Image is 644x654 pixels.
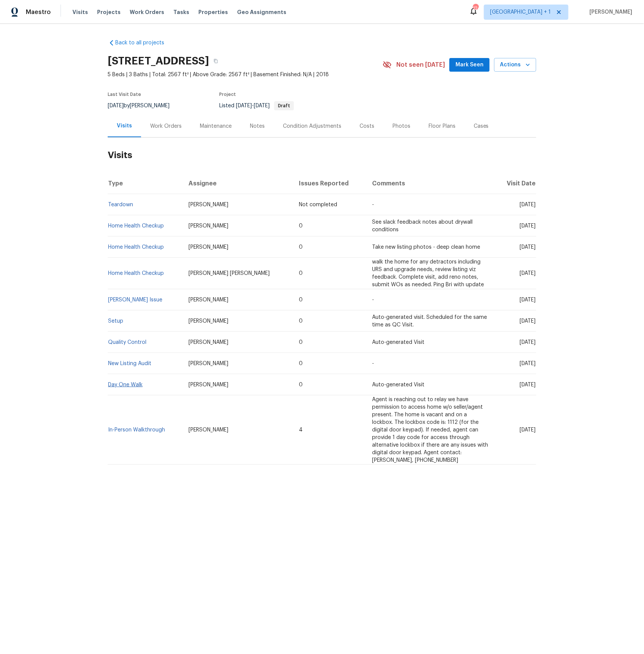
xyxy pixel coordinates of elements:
[108,382,143,387] a: Day One Walk
[108,71,383,78] span: 5 Beds | 3 Baths | Total: 2567 ft² | Above Grade: 2567 ft² | Basement Finished: N/A | 2018
[299,245,303,250] span: 0
[495,173,536,194] th: Visit Date
[150,122,182,130] div: Work Orders
[173,9,189,15] span: Tasks
[236,103,252,108] span: [DATE]
[372,245,480,250] span: Take new listing photos - deep clean home
[108,101,179,110] div: by [PERSON_NAME]
[283,122,341,130] div: Condition Adjustments
[188,202,228,207] span: [PERSON_NAME]
[130,8,164,16] span: Work Orders
[520,202,536,207] span: [DATE]
[108,361,151,366] a: New Listing Audit
[520,223,536,229] span: [DATE]
[198,8,228,16] span: Properties
[587,8,633,16] span: [PERSON_NAME]
[108,202,133,207] a: Teardown
[520,245,536,250] span: [DATE]
[188,271,270,276] span: [PERSON_NAME] [PERSON_NAME]
[372,220,473,232] span: See slack feedback notes about drywall conditions
[254,103,270,108] span: [DATE]
[237,8,286,16] span: Geo Assignments
[449,58,490,72] button: Mark Seen
[520,271,536,276] span: [DATE]
[219,92,236,97] span: Project
[182,173,293,194] th: Assignee
[108,138,536,173] h2: Visits
[188,382,228,387] span: [PERSON_NAME]
[26,8,51,16] span: Maestro
[108,92,141,97] span: Last Visit Date
[108,223,164,229] a: Home Health Checkup
[219,103,294,108] span: Listed
[108,173,182,194] th: Type
[494,58,536,72] button: Actions
[366,173,495,194] th: Comments
[108,103,124,108] span: [DATE]
[299,340,303,345] span: 0
[299,271,303,276] span: 0
[188,245,228,250] span: [PERSON_NAME]
[108,39,181,47] a: Back to all projects
[520,318,536,324] span: [DATE]
[520,361,536,366] span: [DATE]
[188,340,228,345] span: [PERSON_NAME]
[236,103,270,108] span: -
[372,202,374,207] span: -
[72,8,88,16] span: Visits
[372,297,374,303] span: -
[299,382,303,387] span: 0
[299,427,303,433] span: 4
[299,297,303,303] span: 0
[209,54,223,68] button: Copy Address
[117,122,132,130] div: Visits
[473,5,478,12] div: 124
[108,318,123,324] a: Setup
[108,427,165,433] a: In-Person Walkthrough
[108,340,146,345] a: Quality Control
[299,318,303,324] span: 0
[372,315,487,328] span: Auto-generated visit. Scheduled for the same time as QC Visit.
[108,297,162,303] a: [PERSON_NAME] Issue
[108,245,164,250] a: Home Health Checkup
[393,122,410,130] div: Photos
[188,361,228,366] span: [PERSON_NAME]
[299,202,337,207] span: Not completed
[293,173,366,194] th: Issues Reported
[372,340,424,345] span: Auto-generated Visit
[520,427,536,433] span: [DATE]
[97,8,121,16] span: Projects
[520,382,536,387] span: [DATE]
[500,60,530,70] span: Actions
[299,361,303,366] span: 0
[250,122,265,130] div: Notes
[108,271,164,276] a: Home Health Checkup
[456,60,484,70] span: Mark Seen
[188,297,228,303] span: [PERSON_NAME]
[396,61,445,69] span: Not seen [DATE]
[372,382,424,387] span: Auto-generated Visit
[372,361,374,366] span: -
[520,340,536,345] span: [DATE]
[188,427,228,433] span: [PERSON_NAME]
[372,397,488,463] span: Agent is reaching out to relay we have permission to access home w/o seller/agent present. The ho...
[474,122,489,130] div: Cases
[188,318,228,324] span: [PERSON_NAME]
[429,122,456,130] div: Floor Plans
[275,104,293,108] span: Draft
[299,223,303,229] span: 0
[490,8,551,16] span: [GEOGRAPHIC_DATA] + 1
[188,223,228,229] span: [PERSON_NAME]
[360,122,374,130] div: Costs
[200,122,232,130] div: Maintenance
[520,297,536,303] span: [DATE]
[108,57,209,65] h2: [STREET_ADDRESS]
[372,259,484,287] span: walk the home for any detractors including URS and upgrade needs, review listing viz feedback. Co...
